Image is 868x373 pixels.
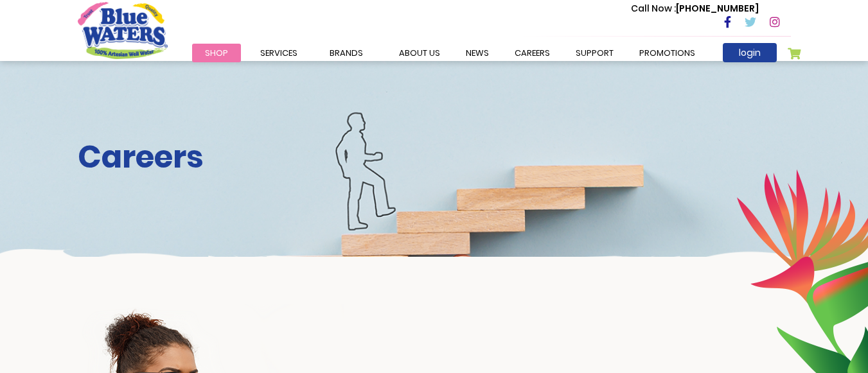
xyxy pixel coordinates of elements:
[723,43,777,62] a: login
[563,44,626,62] a: support
[386,44,453,62] a: about us
[78,2,168,58] a: store logo
[78,139,791,176] h2: Careers
[626,44,708,62] a: Promotions
[260,47,297,59] span: Services
[330,47,363,59] span: Brands
[631,2,676,15] span: Call Now :
[453,44,502,62] a: News
[205,47,228,59] span: Shop
[631,2,759,15] p: [PHONE_NUMBER]
[502,44,563,62] a: careers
